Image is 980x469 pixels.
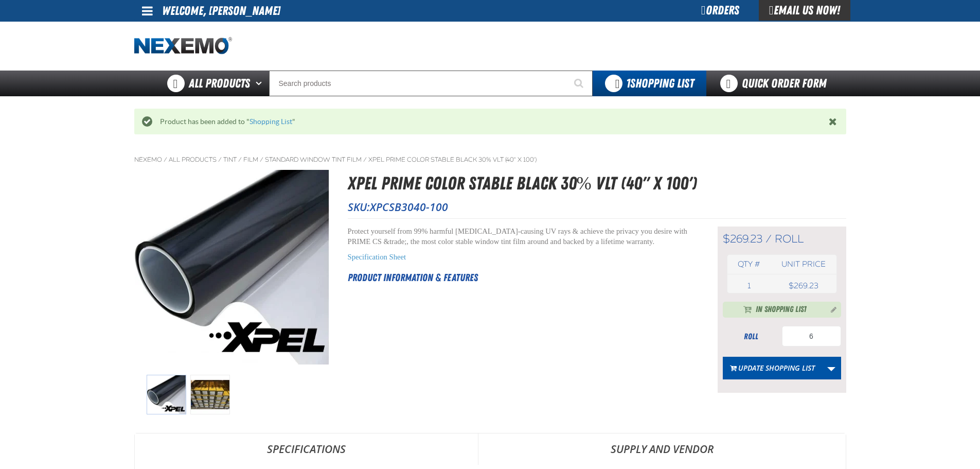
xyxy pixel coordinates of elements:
a: Specifications [135,433,478,464]
button: Close the Notification [826,114,841,129]
a: Supply and Vendor [478,433,846,464]
a: Film [243,155,258,164]
p: SKU: [348,200,846,214]
span: Shopping List [626,76,694,91]
a: Nexemo [134,155,162,164]
a: Tint [223,155,237,164]
img: Nexemo logo [134,37,232,55]
h1: XPEL PRIME Color Stable Black 30% VLT (40" x 100') [348,170,846,197]
span: $269.23 [723,232,762,246]
strong: 1 [626,76,630,91]
a: Home [134,37,232,55]
span: 1 [747,281,751,290]
a: Standard Window Tint Film [265,155,362,164]
a: More Actions [822,357,841,379]
button: You have 1 Shopping List. Open to view details [593,71,706,96]
input: Product Quantity [782,326,841,346]
span: / [363,155,367,164]
a: Shopping List [250,117,292,126]
span: / [164,155,167,164]
nav: Breadcrumbs [134,155,846,164]
input: Search [269,71,593,96]
th: Unit price [771,255,836,274]
span: / [218,155,222,164]
a: Specification Sheet [348,253,406,261]
img: XPEL PRIME Color Stable Black 30% VLT (40" x 100') [190,375,230,414]
img: XPEL PRIME Color Stable Black 30% VLT (40" x 100') [135,170,329,364]
span: In Shopping List [756,304,807,316]
th: Qty # [727,255,771,274]
a: Quick Order Form [706,71,846,96]
button: Manage current product in the Shopping List [823,303,839,315]
span: / [765,232,772,246]
h2: Product Information & Features [348,270,692,285]
span: roll [775,232,804,246]
div: roll [723,331,779,342]
button: Open All Products pages [252,71,269,96]
img: XPEL PRIME Color Stable Black 30% VLT (40" x 100') [147,375,186,414]
span: XPCSB3040-100 [370,200,448,214]
button: Update Shopping List [723,357,822,379]
a: All Products [169,155,217,164]
button: Start Searching [567,71,593,96]
td: $269.23 [771,279,836,293]
span: All Products [189,74,250,93]
span: / [260,155,263,164]
p: Protect yourself from 99% harmful [MEDICAL_DATA]-causing UV rays & achieve the privacy you desire... [348,227,692,247]
span: / [238,155,242,164]
a: XPEL PRIME Color Stable Black 30% VLT (40" x 100') [368,155,537,164]
div: Product has been added to " " [152,117,829,127]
